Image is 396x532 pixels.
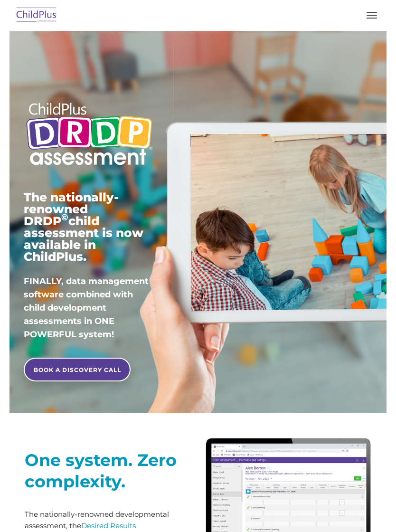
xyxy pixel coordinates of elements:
[24,358,131,381] a: BOOK A DISCOVERY CALL
[14,4,59,27] img: ChildPlus by Procare Solutions
[24,190,143,264] span: The nationally-renowned DRDP child assessment is now available in ChildPlus.
[24,276,149,340] span: FINALLY, data management software combined with child development assessments in ONE POWERFUL sys...
[24,95,155,175] img: Copyright - DRDP Logo Light
[61,212,68,223] sup: ©
[25,450,177,492] strong: One system. Zero complexity.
